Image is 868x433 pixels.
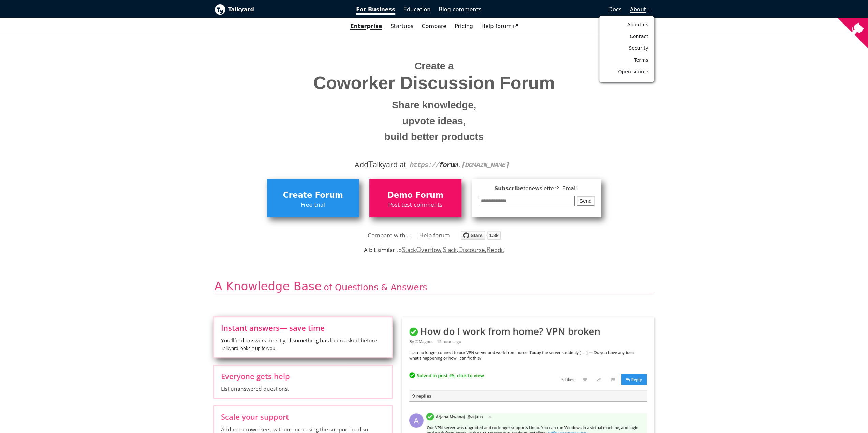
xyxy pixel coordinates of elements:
[220,129,649,145] small: build better products
[443,246,456,254] a: Slack
[451,20,477,32] a: Pricing
[368,158,373,170] span: T
[324,282,427,292] span: of Questions & Answers
[602,31,651,42] a: Contact
[215,4,347,15] a: Talkyard logoTalkyard
[458,245,463,254] span: D
[221,413,385,420] span: Scale your support
[419,230,450,241] a: Help forum
[439,161,458,169] strong: forum
[356,6,395,15] span: For Business
[403,6,431,13] span: Education
[228,5,347,14] b: Talkyard
[220,73,649,93] span: Coworker Discussion Forum
[602,19,651,30] a: About us
[416,245,422,254] span: O
[486,245,491,254] span: R
[221,385,385,392] span: List unanswered questions.
[352,4,399,15] a: For Business
[602,55,651,65] a: Terms
[523,186,578,192] span: to newsletter ? Email:
[270,201,356,210] span: Free trial
[414,61,454,72] span: Create a
[221,345,276,351] small: Talkyard looks it up for you .
[422,23,446,29] a: Compare
[486,246,504,254] a: Reddit
[220,159,649,170] div: Add alkyard at
[618,69,648,74] span: Open source
[439,6,481,13] span: Blog comments
[220,97,649,113] small: Share knowledge,
[221,337,385,352] span: You'll find answers directly, if something has been asked before.
[215,4,225,15] img: Talkyard logo
[386,20,418,32] a: Startups
[630,6,650,13] a: About
[481,23,518,29] span: Help forum
[443,245,446,254] span: S
[477,20,522,32] a: Help forum
[577,196,594,206] button: Send
[368,230,412,241] a: Compare with ...
[399,4,435,15] a: Education
[435,4,485,15] a: Blog comments
[461,231,501,240] img: talkyard.svg
[220,113,649,129] small: upvote ideas,
[402,245,406,254] span: S
[634,57,648,63] span: Terms
[461,232,501,242] a: Star debiki/talkyard on GitHub
[221,324,385,331] span: Instant answers — save time
[267,179,359,217] a: Create ForumFree trial
[629,45,648,51] span: Security
[369,179,461,217] a: Demo ForumPost test comments
[627,22,648,27] span: About us
[458,246,485,254] a: Discourse
[270,189,356,202] span: Create Forum
[215,279,654,294] h2: A Knowledge Base
[221,372,385,380] span: Everyone gets help
[373,201,458,210] span: Post test comments
[346,20,386,32] a: Enterprise
[402,246,442,254] a: StackOverflow
[630,34,648,39] span: Contact
[485,4,626,15] a: Docs
[608,6,621,13] span: Docs
[410,161,509,169] code: https:// . [DOMAIN_NAME]
[479,185,594,193] span: Subscribe
[602,43,651,53] a: Security
[602,66,651,77] a: Open source
[373,189,458,202] span: Demo Forum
